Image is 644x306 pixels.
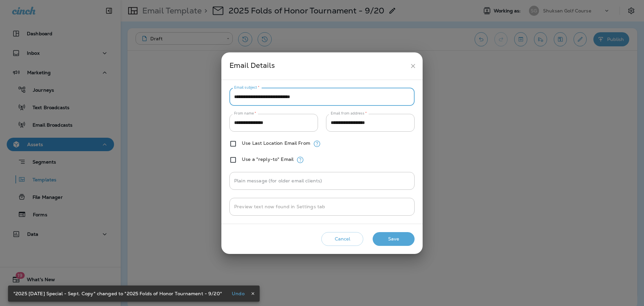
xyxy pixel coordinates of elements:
[13,288,222,300] div: "2025 [DATE] Special - Sept. Copy" changed to "2025 Folds of Honor Tournament - 9/20"
[229,60,407,72] div: Email Details
[232,291,245,296] p: Undo
[242,157,293,162] label: Use a "reply-to" Email
[234,85,260,90] label: Email subject
[234,111,256,116] label: From name
[407,60,419,72] button: close
[373,232,415,246] button: Save
[331,111,367,116] label: Email from address
[242,140,310,146] label: Use Last Location Email From
[321,232,363,246] button: Cancel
